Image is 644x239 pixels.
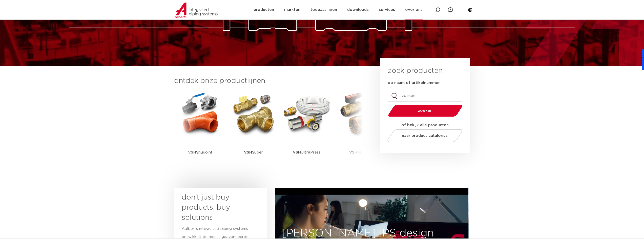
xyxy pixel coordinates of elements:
h3: don’t just buy products, buy solutions [182,192,251,223]
strong: VSH [349,150,357,154]
strong: VSH [188,150,196,154]
strong: of bekijk alle producten [401,123,449,127]
strong: VSH [244,150,252,154]
input: zoeken [388,90,462,102]
span: zoeken [401,109,449,113]
button: zoeken [386,104,464,117]
a: VSHTectite [337,91,383,168]
strong: VSH [293,150,301,154]
p: Shurjoint [188,137,213,168]
p: Tectite [349,137,370,168]
h3: zoek producten [388,66,443,76]
p: UltraPress [293,137,320,168]
span: naar product catalogus [402,134,448,138]
p: Super [244,137,263,168]
a: VSHUltraPress [284,91,329,168]
a: naar product catalogus [386,129,464,142]
a: VSHSuper [231,91,276,168]
h3: ontdek onze productlijnen [174,76,363,86]
label: op naam of artikelnummer [388,80,440,85]
a: VSHShurjoint [178,91,223,168]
